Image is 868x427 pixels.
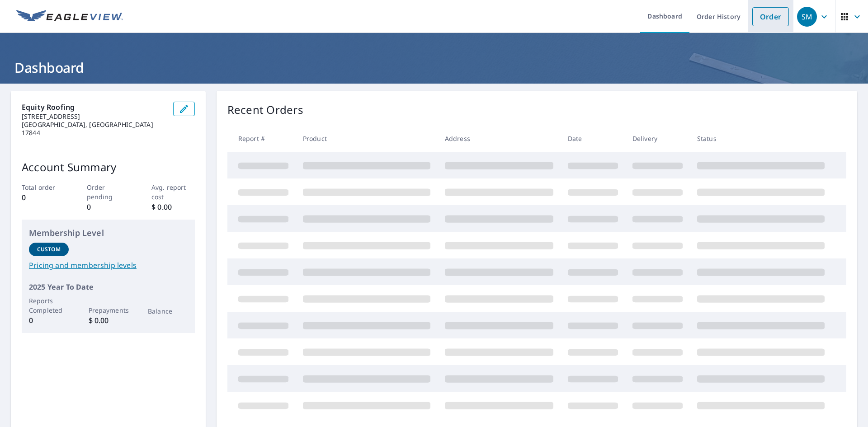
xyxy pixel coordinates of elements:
th: Product [296,125,438,152]
p: 0 [87,202,130,212]
img: EV Logo [16,10,123,23]
th: Report # [227,125,296,152]
p: Account Summary [22,159,195,175]
p: Custom [37,245,61,253]
p: 2025 Year To Date [29,282,188,292]
p: Equity Roofing [22,102,166,113]
p: $ 0.00 [151,202,195,212]
p: 0 [22,192,65,203]
p: $ 0.00 [89,315,128,326]
p: Total order [22,183,65,192]
h1: Dashboard [11,58,857,77]
p: Avg. report cost [151,183,195,202]
p: Recent Orders [227,102,303,118]
div: SM [797,7,817,27]
p: 0 [29,315,69,326]
th: Status [690,125,832,152]
p: Reports Completed [29,296,69,315]
th: Address [438,125,561,152]
th: Delivery [625,125,690,152]
p: Membership Level [29,227,188,239]
a: Order [752,7,789,26]
a: Pricing and membership levels [29,260,188,271]
p: Prepayments [89,305,128,315]
th: Date [561,125,625,152]
p: Order pending [87,183,130,202]
p: Balance [148,306,188,316]
p: [STREET_ADDRESS] [22,113,166,121]
p: [GEOGRAPHIC_DATA], [GEOGRAPHIC_DATA] 17844 [22,121,166,137]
